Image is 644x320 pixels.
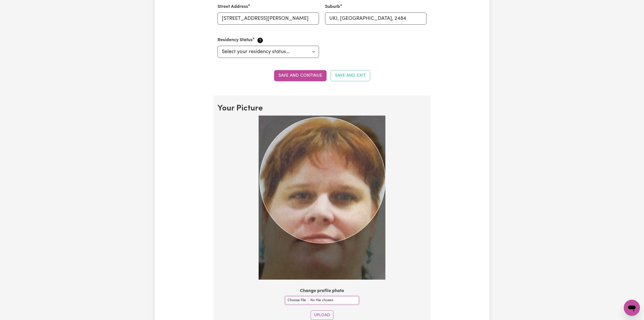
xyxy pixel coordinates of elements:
h2: Your Picture [218,104,426,113]
label: Change profile photo [300,288,344,294]
button: Save and Exit [331,70,370,81]
div: Use the arrow keys to move the crop selection area [260,117,385,243]
button: Upload [311,310,333,320]
iframe: Button to launch messaging window [624,300,640,316]
img: 2Q== [259,116,385,280]
label: Street Address [218,4,248,10]
input: e.g. North Bondi, New South Wales [325,12,426,25]
label: Suburb [325,4,340,10]
button: Save and continue [274,70,327,81]
label: Residency Status [218,37,253,43]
